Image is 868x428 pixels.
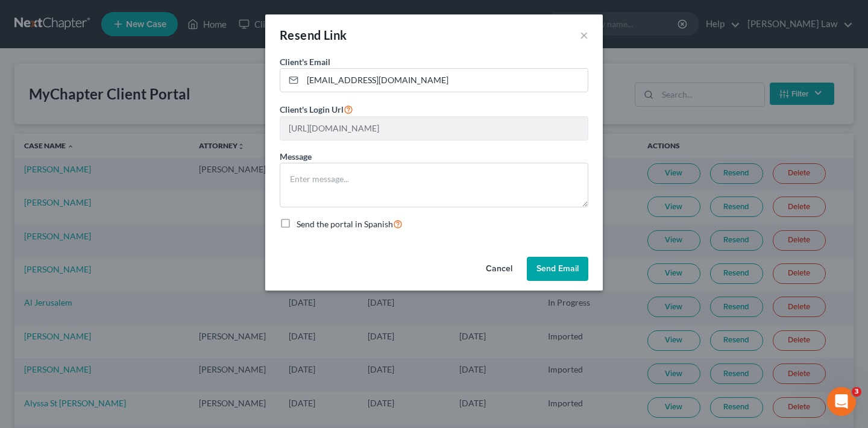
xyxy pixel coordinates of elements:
span: 3 [852,387,861,397]
button: Cancel [476,257,522,281]
button: × [580,28,588,42]
label: Client's Login Url [280,102,353,116]
input: -- [280,117,588,140]
label: Message [280,150,312,163]
input: Enter email... [303,69,588,92]
span: Client's Email [280,57,330,67]
span: Send the portal in Spanish [297,219,393,229]
button: Send Email [527,257,588,281]
iframe: Intercom live chat [827,387,856,416]
div: Resend Link [280,27,347,43]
